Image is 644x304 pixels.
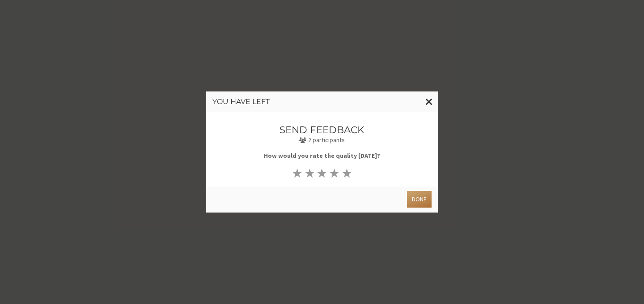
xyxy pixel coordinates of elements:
button: ★ [328,167,341,179]
button: Done [407,191,432,208]
button: ★ [291,167,304,179]
button: ★ [341,167,353,179]
h3: Send feedback [237,125,408,135]
p: 2 participants [237,135,408,145]
button: Close modal [420,91,438,112]
h3: You have left [212,98,432,106]
button: ★ [303,167,316,179]
button: ★ [316,167,328,179]
b: How would you rate the quality [DATE]? [264,152,380,160]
